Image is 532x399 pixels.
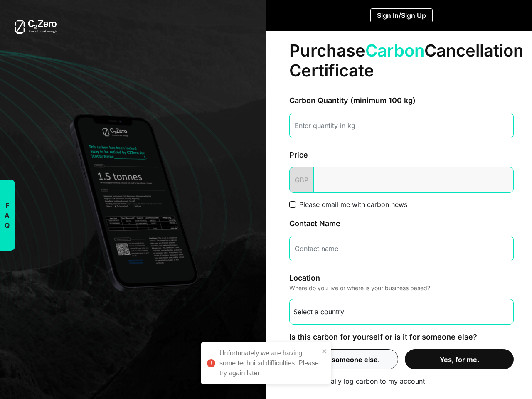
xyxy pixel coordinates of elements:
[289,167,314,193] span: GBP
[370,8,433,22] button: Sign In/Sign Up
[219,348,319,378] div: Unfortunately we are having some technical difficulties. Please try again later
[289,236,514,261] input: Contact name
[289,41,514,81] h1: Purchase Cancellation Certificate
[405,349,514,369] button: Yes, for me.
[289,95,416,106] label: Carbon Quantity (minimum 100 kg)
[289,349,398,369] button: No, for someone else.
[289,218,340,229] label: Contact Name
[15,20,57,34] img: white-logo
[365,40,424,61] span: Carbon
[289,331,477,342] label: Is this carbon for yourself or is it for someone else?
[299,199,407,209] label: Please email me with carbon news
[289,113,514,138] input: Enter quantity in kg
[322,346,328,356] button: close
[289,272,320,283] label: Location
[289,149,308,160] label: Price
[289,283,514,292] p: Where do you live or where is your business based?
[299,376,425,386] label: Automatically log carbon to my account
